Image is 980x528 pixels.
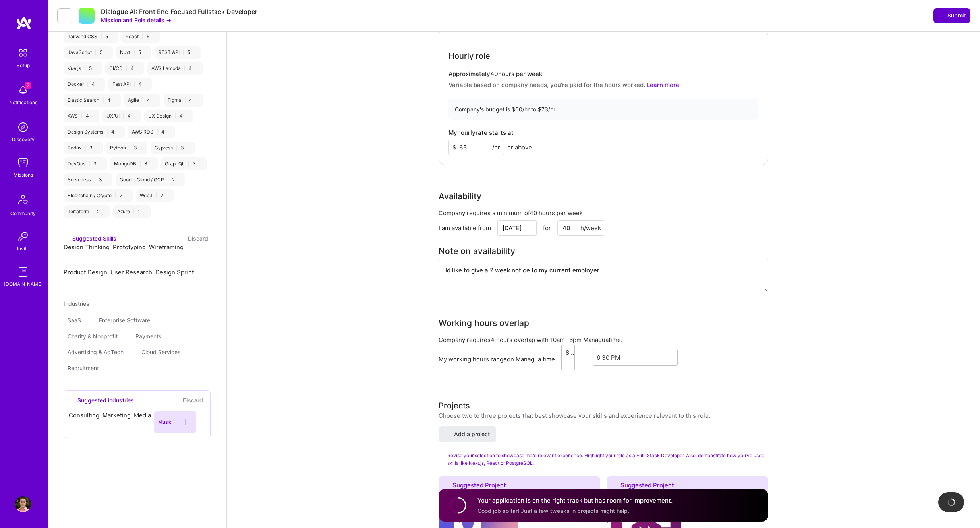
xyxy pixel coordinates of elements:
[126,65,128,72] span: |
[154,99,157,101] i: icon Close
[101,16,171,24] button: Mission and Role details →
[96,146,99,149] i: icon Close
[139,161,141,167] span: |
[186,234,211,243] button: Discard
[14,190,33,209] img: Community
[106,129,108,135] span: |
[100,162,103,165] i: icon Close
[15,82,31,98] img: bell
[64,268,107,276] span: Product Design
[102,110,141,122] div: UX/UI 4
[144,210,147,213] i: icon Close
[136,427,142,433] i: Reject
[105,420,111,426] i: Accept
[543,224,551,232] div: for
[439,400,470,412] div: Projects
[14,171,33,179] div: Missions
[134,412,151,419] span: Media
[113,205,151,218] div: Azure 1
[15,155,31,171] img: teamwork
[64,189,133,202] div: Blockchain / Crypto 2
[175,113,176,119] span: |
[141,146,143,149] i: icon Close
[507,143,532,151] span: or above
[127,351,130,354] i: icon Close
[151,162,154,165] i: icon Close
[64,110,99,122] div: AWS 4
[66,283,72,289] i: Reject
[161,157,206,170] div: GraphQL 3
[128,126,175,138] div: AWS RDS 4
[133,208,135,215] span: |
[156,192,157,199] span: |
[64,46,113,59] div: JavaScript 5
[151,252,157,258] i: Accept
[176,419,182,425] i: Accept
[445,432,451,437] i: icon PlusBlack
[158,277,164,283] i: Accept
[158,419,172,425] span: Music
[115,252,121,258] i: Accept
[114,99,117,101] i: icon Close
[136,189,174,202] div: Web3 2
[116,173,185,186] div: Google Cloud / GCP 2
[25,82,31,89] span: 2
[81,113,83,119] span: |
[69,412,99,419] span: Consulting
[184,351,187,354] i: icon Close
[92,208,94,215] span: |
[938,12,944,19] i: icon SendLight
[116,46,151,59] div: Nuxt 5
[176,145,178,151] span: |
[122,30,160,43] div: React 5
[64,173,112,186] div: Serverless 3
[439,190,481,202] div: Availability
[137,346,191,359] div: Cloud Services
[149,243,184,251] span: Wireframing
[151,258,157,264] i: Reject
[184,65,186,72] span: |
[448,129,514,136] h4: My hourly rate starts at
[597,353,620,362] div: 6:30 PM
[113,283,119,289] i: Reject
[151,142,194,154] div: Cypress 3
[439,452,444,457] i: Check
[147,62,202,75] div: AWS Lambda 4
[183,49,184,56] span: |
[64,346,134,359] div: Advertising & AdTech
[95,49,97,56] span: |
[938,12,966,19] span: Submit
[4,280,43,288] div: [DOMAIN_NAME]
[106,178,108,181] i: icon Close
[17,61,30,70] div: Setup
[103,210,106,213] i: icon Close
[194,51,197,54] i: icon Close
[110,268,152,276] span: User Research
[102,97,104,103] span: |
[15,45,31,61] img: setup
[66,252,72,258] i: Accept
[443,482,449,488] i: icon SuggestedTeams
[112,35,114,38] i: icon Close
[126,194,129,197] i: icon Close
[9,98,37,107] div: Notifications
[188,419,194,425] i: Reject
[64,205,110,218] div: Terraform 2
[113,243,146,251] span: Prototyping
[447,452,768,467] span: Revise your selection to showcase more relevant experience. Highlight your role as a Full-Stack D...
[15,496,31,512] img: User Avatar
[99,83,101,85] i: icon Close
[105,62,144,75] div: CI/CD 4
[64,362,110,375] div: Recruitment
[933,8,970,23] button: Submit
[102,412,131,419] span: Marketing
[64,157,107,170] div: DevOps 3
[15,229,31,245] img: Invite
[550,336,582,344] span: 10am - 6pm
[154,319,157,322] i: icon Close
[668,355,672,359] i: icon Chevron
[448,51,490,61] h4: Hourly role
[89,161,90,167] span: |
[439,336,768,344] div: Company requires 4 hours overlap with Managua time.
[64,243,110,251] span: Design Thinking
